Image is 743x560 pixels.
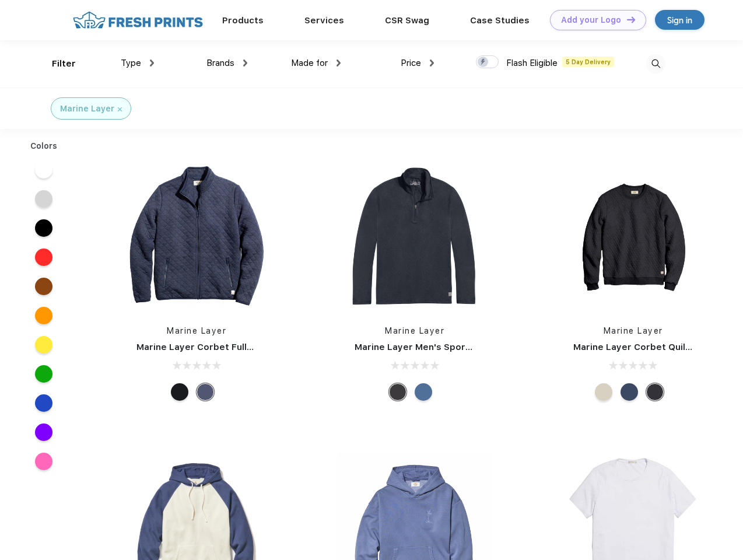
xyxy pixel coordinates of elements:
[604,326,663,335] a: Marine Layer
[506,58,558,68] span: Flash Eligible
[667,13,692,27] div: Sign in
[118,107,122,111] img: filter_cancel.svg
[60,103,114,115] div: Marine Layer
[121,58,141,68] span: Type
[222,15,264,26] a: Products
[52,57,76,71] div: Filter
[69,10,206,30] img: fo%20logo%202.webp
[243,60,247,66] img: dropdown.png
[646,383,664,401] div: Charcoal
[621,383,638,401] div: Navy Heather
[171,383,188,401] div: Black
[562,57,614,67] span: 5 Day Delivery
[304,15,344,26] a: Services
[22,140,66,152] div: Colors
[646,54,665,73] img: desktop_search.svg
[385,326,444,335] a: Marine Layer
[655,10,705,30] a: Sign in
[337,60,341,66] img: dropdown.png
[595,383,612,401] div: Oat Heather
[119,158,274,313] img: func=resize&h=266
[291,58,328,68] span: Made for
[337,158,492,313] img: func=resize&h=266
[401,58,421,68] span: Price
[206,58,234,68] span: Brands
[556,158,711,313] img: func=resize&h=266
[136,342,298,352] a: Marine Layer Corbet Full-Zip Jacket
[415,383,432,401] div: Deep Denim
[167,326,226,335] a: Marine Layer
[389,383,406,401] div: Charcoal
[430,60,434,66] img: dropdown.png
[627,16,635,23] img: DT
[197,383,214,401] div: Navy
[150,60,154,66] img: dropdown.png
[385,15,429,26] a: CSR Swag
[355,342,524,352] a: Marine Layer Men's Sport Quarter Zip
[561,15,621,25] div: Add your Logo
